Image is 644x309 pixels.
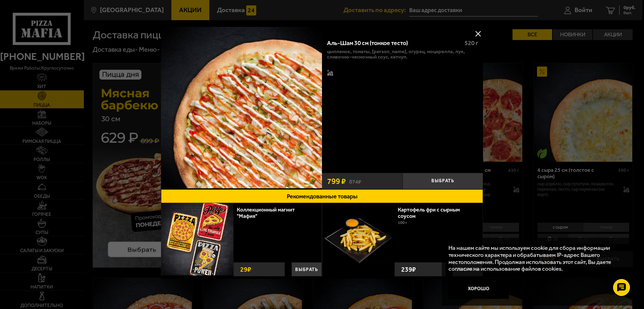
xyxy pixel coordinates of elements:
a: Аль-Шам 30 см (тонкое тесто) [161,27,322,189]
button: Хорошо [448,279,509,299]
strong: 239 ₽ [399,263,418,276]
button: Рекомендованные товары [161,189,483,203]
strong: 29 ₽ [238,263,253,276]
button: Выбрать [402,173,483,189]
p: цыпленок, томаты, [PERSON_NAME], огурец, моцарелла, лук, сливочно-чесночный соус, кетчуп. [327,49,478,60]
span: 520 г [465,39,478,47]
a: Коллекционный магнит "Мафия" [237,206,295,219]
button: Выбрать [291,262,322,276]
div: Аль-Шам 30 см (тонкое тесто) [327,40,459,47]
span: 799 ₽ [327,177,346,185]
span: 100 г [398,220,407,225]
p: На нашем сайте мы используем cookie для сбора информации технического характера и обрабатываем IP... [448,244,624,272]
s: 874 ₽ [349,178,361,185]
a: Картофель фри с сырным соусом [398,206,460,219]
img: Аль-Шам 30 см (тонкое тесто) [161,27,322,188]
